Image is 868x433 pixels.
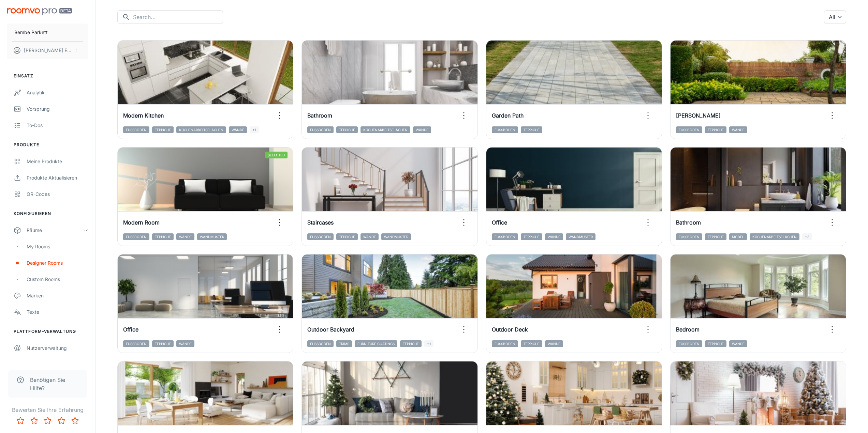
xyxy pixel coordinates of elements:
[27,89,88,96] div: Analytik
[7,42,88,59] button: [PERSON_NAME] Ettrich
[152,233,174,240] span: Teppiche
[566,233,595,240] span: Wandmuster
[123,218,160,227] h6: Modern Room
[336,340,352,347] span: Trims
[705,340,726,347] span: Teppiche
[492,218,507,227] h6: Office
[676,340,702,347] span: Fußböden
[27,122,88,129] div: To-dos
[676,233,702,240] span: Fußböden
[413,126,431,133] span: Wände
[27,158,88,165] div: Meine Produkte
[492,126,518,133] span: Fußböden
[133,10,223,24] input: Search...
[30,376,79,392] span: Benötigen Sie Hilfe?
[307,325,354,334] h6: Outdoor Backyard
[336,126,358,133] span: Teppiche
[123,233,149,240] span: Fußböden
[27,308,88,316] div: Texte
[68,414,82,428] button: Rate 5 star
[545,340,563,347] span: Wände
[123,111,164,120] h6: Modern Kitchen
[176,340,194,347] span: Wände
[27,259,88,267] div: Designer Rooms
[381,233,411,240] span: Wandmuster
[123,325,138,334] h6: Office
[123,340,149,347] span: Fußböden
[27,243,88,250] div: My Rooms
[307,218,334,227] h6: Staircases
[152,340,174,347] span: Teppiche
[14,414,27,428] button: Rate 1 star
[307,126,334,133] span: Fußböden
[41,414,55,428] button: Rate 3 star
[676,325,700,334] h6: Bedroom
[197,233,227,240] span: Wandmuster
[521,340,542,347] span: Teppiche
[336,233,358,240] span: Teppiche
[307,111,332,120] h6: Bathroom
[152,126,174,133] span: Teppiche
[27,105,88,113] div: Vorsprung
[729,233,747,240] span: Möbel
[521,126,542,133] span: Teppiche
[492,325,528,334] h6: Outdoor Deck
[176,126,226,133] span: Küchenarbeitsflächen
[24,47,72,54] p: [PERSON_NAME] Ettrich
[27,174,88,182] div: Produkte aktualisieren
[307,340,334,347] span: Fußböden
[5,406,90,414] p: Bewerten Sie Ihre Erfahrung
[824,10,846,24] div: All
[123,126,149,133] span: Fußböden
[521,233,542,240] span: Teppiche
[545,233,563,240] span: Wände
[55,414,68,428] button: Rate 4 star
[27,292,88,299] div: Marken
[250,126,259,133] span: +1
[705,126,726,133] span: Teppiche
[424,340,433,347] span: +1
[14,29,48,36] p: Bembé Parkett
[676,111,721,120] h6: [PERSON_NAME]
[355,340,397,347] span: Furniture Coatings
[265,152,288,158] span: Selected
[676,218,701,227] h6: Bathroom
[229,126,247,133] span: Wände
[27,227,83,234] div: Räume
[729,340,747,347] span: Wände
[27,276,88,283] div: Custom Rooms
[492,111,524,120] h6: Garden Path
[307,233,334,240] span: Fußböden
[802,233,812,240] span: +3
[7,24,88,41] button: Bembé Parkett
[705,233,726,240] span: Teppiche
[750,233,799,240] span: Küchenarbeitsflächen
[176,233,194,240] span: Wände
[400,340,422,347] span: Teppiche
[492,233,518,240] span: Fußböden
[27,190,88,198] div: QR-Codes
[7,8,72,15] img: Roomvo PRO Beta
[27,344,88,352] div: Nutzerverwaltung
[676,126,702,133] span: Fußböden
[492,340,518,347] span: Fußböden
[729,126,747,133] span: Wände
[361,126,410,133] span: Küchenarbeitsflächen
[27,414,41,428] button: Rate 2 star
[361,233,379,240] span: Wände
